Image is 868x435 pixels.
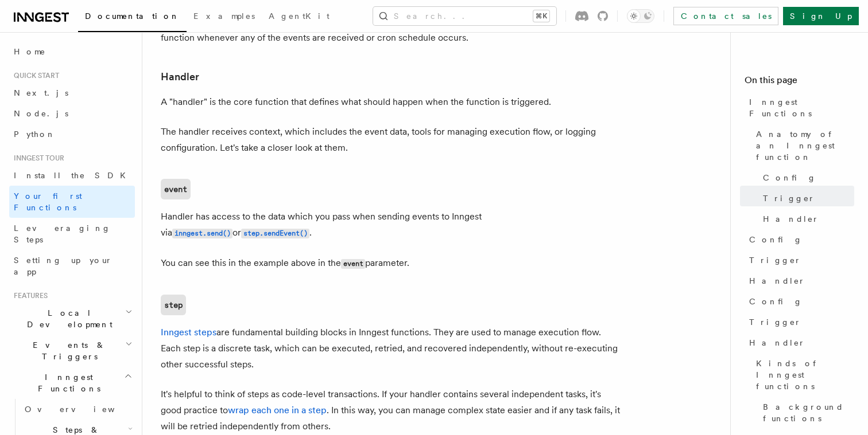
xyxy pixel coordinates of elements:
[161,94,620,110] p: A "handler" is the core function that defines what should happen when the function is triggered.
[756,358,854,392] span: Kinds of Inngest functions
[9,291,48,300] span: Features
[187,3,262,31] a: Examples
[9,339,125,362] span: Events & Triggers
[745,229,854,250] a: Config
[14,191,82,212] span: Your first Functions
[749,337,805,348] span: Handler
[172,229,232,238] code: inngest.send()
[9,71,59,80] span: Quick start
[749,275,805,287] span: Handler
[745,291,854,312] a: Config
[627,9,654,23] button: Toggle dark mode
[161,327,216,338] a: Inngest steps
[161,69,199,85] a: Handler
[172,227,232,238] a: inngest.send()
[341,259,365,269] code: event
[758,167,854,188] a: Config
[20,399,135,420] a: Overview
[25,405,143,414] span: Overview
[161,124,620,156] p: The handler receives context, which includes the event data, tools for managing execution flow, o...
[14,256,113,276] span: Setting up your app
[161,295,186,315] a: step
[161,324,620,373] p: are fundamental building blocks in Inngest functions. They are used to manage execution flow. Eac...
[751,124,854,167] a: Anatomy of an Inngest function
[14,46,46,57] span: Home
[763,193,815,204] span: Trigger
[9,186,135,218] a: Your first Functions
[9,124,135,144] a: Python
[85,11,180,21] span: Documentation
[745,250,854,271] a: Trigger
[783,7,859,25] a: Sign Up
[9,303,135,335] button: Local Development
[228,405,327,416] a: wrap each one in a step
[9,335,135,367] button: Events & Triggers
[749,254,801,266] span: Trigger
[161,386,620,434] p: It's helpful to think of steps as code-level transactions. If your handler contains several indep...
[161,179,191,199] a: event
[241,227,309,238] a: step.sendEvent()
[758,397,854,429] a: Background functions
[193,11,255,21] span: Examples
[9,307,125,330] span: Local Development
[9,154,64,163] span: Inngest tour
[749,296,803,307] span: Config
[9,218,135,250] a: Leveraging Steps
[751,353,854,397] a: Kinds of Inngest functions
[745,271,854,291] a: Handler
[9,371,124,394] span: Inngest Functions
[749,96,854,119] span: Inngest Functions
[161,255,620,272] p: You can see this in the example above in the parameter.
[14,171,133,180] span: Install the SDK
[749,316,801,328] span: Trigger
[756,128,854,163] span: Anatomy of an Inngest function
[763,401,854,424] span: Background functions
[9,250,135,282] a: Setting up your app
[262,3,336,31] a: AgentKit
[9,41,135,62] a: Home
[533,10,549,22] kbd: ⌘K
[758,209,854,229] a: Handler
[241,229,309,238] code: step.sendEvent()
[9,165,135,186] a: Install the SDK
[749,234,803,245] span: Config
[745,73,854,92] h4: On this page
[673,7,778,25] a: Contact sales
[161,209,620,241] p: Handler has access to the data which you pass when sending events to Inngest via or .
[745,92,854,124] a: Inngest Functions
[269,11,330,21] span: AgentKit
[758,188,854,209] a: Trigger
[14,88,68,97] span: Next.js
[78,3,187,32] a: Documentation
[745,312,854,332] a: Trigger
[763,213,819,225] span: Handler
[9,103,135,124] a: Node.js
[9,83,135,103] a: Next.js
[14,224,111,244] span: Leveraging Steps
[745,332,854,353] a: Handler
[9,367,135,399] button: Inngest Functions
[373,7,556,25] button: Search...⌘K
[14,130,56,139] span: Python
[763,172,816,183] span: Config
[14,109,68,118] span: Node.js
